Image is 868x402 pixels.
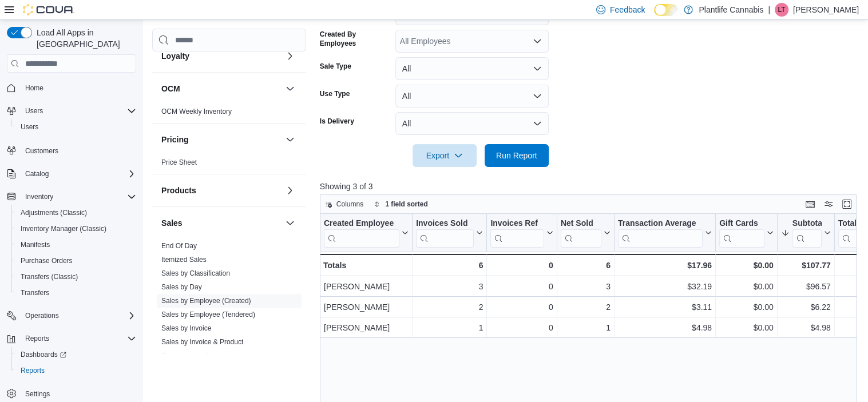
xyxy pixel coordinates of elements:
button: Users [2,103,141,119]
span: Adjustments (Classic) [16,206,136,220]
div: Totals [323,258,409,272]
span: Sales by Day [161,282,202,292]
button: Home [2,79,141,96]
button: OCM [161,83,281,94]
div: 0 [490,300,553,314]
button: Sales [283,216,297,230]
div: 1 [416,321,483,335]
button: Invoices Sold [416,218,483,248]
span: Sales by Invoice [161,324,211,333]
div: 1 [561,321,611,335]
div: $0.00 [719,300,774,314]
button: Inventory [2,189,141,205]
div: 0 [490,321,553,335]
button: Adjustments (Classic) [11,205,141,221]
div: 6 [416,258,483,272]
div: $3.11 [618,300,712,314]
div: 0 [490,280,553,293]
button: Operations [21,309,64,323]
p: [PERSON_NAME] [793,3,859,17]
span: Dashboards [21,350,66,359]
button: Operations [2,308,141,324]
button: Run Report [485,144,549,167]
img: Cova [23,4,74,15]
a: OCM Weekly Inventory [161,108,232,116]
div: Gift Cards [719,218,764,229]
div: 2 [416,300,483,314]
div: $0.00 [719,258,774,272]
a: Sales by Invoice & Product [161,338,243,346]
span: Export [419,144,470,167]
label: Sale Type [320,62,351,71]
div: 2 [561,300,611,314]
span: Users [21,122,38,132]
a: Inventory Manager (Classic) [16,222,111,236]
a: Sales by Invoice [161,324,211,332]
a: Sales by Classification [161,269,230,277]
button: Pricing [283,133,297,146]
a: Adjustments (Classic) [16,206,92,220]
span: Settings [21,387,136,401]
button: OCM [283,82,297,95]
button: Gift Cards [719,218,774,248]
button: All [395,112,549,135]
div: OCM [152,105,306,123]
span: Catalog [21,167,136,181]
a: Sales by Employee (Tendered) [161,311,255,319]
span: LT [778,3,785,17]
p: Plantlife Cannabis [699,3,763,17]
div: [PERSON_NAME] [324,300,409,314]
span: Feedback [610,4,645,15]
span: Manifests [21,240,50,249]
span: Transfers [16,286,136,300]
div: Net Sold [561,218,601,229]
div: $4.98 [618,321,712,335]
div: $17.96 [618,258,712,272]
button: Created Employee [324,218,409,248]
a: Dashboards [11,347,141,363]
div: Created Employee [324,218,399,229]
span: Settings [25,389,50,399]
button: Transfers [11,285,141,301]
span: Purchase Orders [21,256,73,265]
button: Subtotal [781,218,831,248]
div: Pricing [152,156,306,174]
button: Sales [161,217,281,229]
label: Use Type [320,89,350,98]
a: Manifests [16,238,54,252]
label: Created By Employees [320,30,391,48]
span: End Of Day [161,241,197,250]
button: Products [161,185,281,196]
span: 1 field sorted [385,200,428,209]
span: Operations [21,309,136,323]
span: Inventory Manager (Classic) [21,224,106,233]
button: Inventory [21,190,58,204]
button: Purchase Orders [11,253,141,269]
button: Customers [2,142,141,158]
button: Reports [2,331,141,347]
a: Sales by Day [161,283,202,291]
h3: Pricing [161,134,188,145]
div: Net Sold [561,218,601,248]
button: Loyalty [161,50,281,62]
div: 3 [561,280,611,293]
span: Sales by Employee (Created) [161,296,251,305]
a: Reports [16,364,49,377]
span: Transfers [21,288,49,297]
span: Users [21,104,136,118]
span: Transfers (Classic) [21,272,78,281]
p: Showing 3 of 3 [320,181,862,192]
div: Transaction Average [618,218,703,229]
a: Dashboards [16,348,71,361]
a: Home [21,81,48,95]
button: All [395,57,549,80]
button: Columns [320,197,368,211]
a: Customers [21,144,63,158]
h3: Products [161,185,196,196]
a: Price Sheet [161,158,197,166]
button: Catalog [21,167,53,181]
span: Operations [25,311,59,320]
span: Columns [336,200,363,209]
span: Customers [21,143,136,157]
